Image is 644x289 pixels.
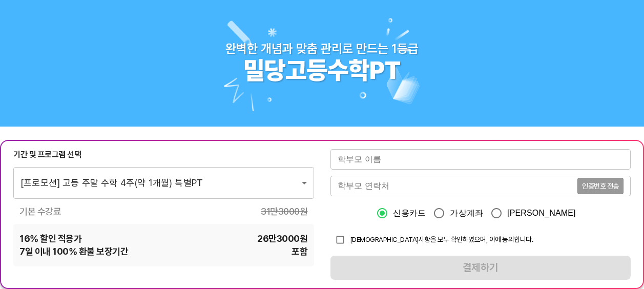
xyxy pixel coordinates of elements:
[19,205,61,218] span: 기본 수강료
[350,235,533,243] span: [DEMOGRAPHIC_DATA]사항을 모두 확인하였으며, 이에 동의합니다.
[19,245,128,258] span: 7 일 이내 100% 환불 보장기간
[13,167,314,198] div: [프로모션] 고등 주말 수학 4주(약 1개월) 특별PT
[450,207,483,219] span: 가상계좌
[507,207,576,219] span: [PERSON_NAME]
[261,205,307,218] span: 31만3000 원
[257,232,307,245] span: 26만3000 원
[292,245,307,258] span: 포함
[243,56,401,86] div: 밀당고등수학PT
[330,176,577,196] input: 학부모 연락처를 입력해주세요
[225,41,419,56] div: 완벽한 개념과 맞춤 관리로 만드는 1등급
[19,232,81,245] span: 16 % 할인 적용가
[330,149,631,170] input: 학부모 이름을 입력해주세요
[13,149,314,160] div: 기간 및 프로그램 선택
[393,207,426,219] span: 신용카드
